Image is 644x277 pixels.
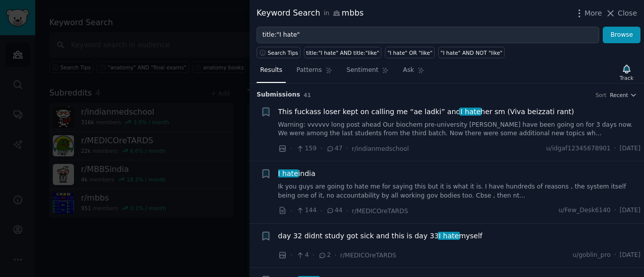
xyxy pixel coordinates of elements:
[614,144,616,153] span: ·
[296,206,316,215] span: 144
[278,231,482,241] a: day 32 didnt study got sick and this is day 33I hatemyself
[340,252,396,259] span: r/MEDICOreTARDS
[320,206,322,216] span: ·
[278,231,482,241] span: day 32 didnt study got sick and this is day 33 myself
[277,169,299,177] span: I hate
[278,168,315,179] a: I hateindia
[620,144,640,153] span: [DATE]
[620,251,640,260] span: [DATE]
[352,145,409,152] span: r/indianmedschool
[347,66,378,75] span: Sentiment
[320,143,322,154] span: ·
[278,107,575,117] a: This fuckass loser kept on calling me “ae ladki” andI hateher sm (Viva beizzati rant)
[585,8,602,19] span: More
[618,8,637,19] span: Close
[257,47,300,58] button: Search Tips
[441,49,503,56] div: "I hate" AND NOT "like"
[610,91,628,99] span: Recent
[304,92,311,98] span: 41
[296,251,308,260] span: 4
[268,49,298,56] span: Search Tips
[278,182,641,200] a: Ik you guys are going to hate me for saying this but it is what it is. I have hundreds of reasons...
[278,168,315,179] span: india
[346,143,348,154] span: ·
[318,251,331,260] span: 2
[352,208,408,215] span: r/MEDICOreTARDS
[343,62,392,83] a: Sentiment
[304,47,381,58] a: title:"I hate" AND title:"like"
[257,7,364,20] div: Keyword Search mbbs
[614,206,616,215] span: ·
[403,66,414,75] span: Ask
[296,66,321,75] span: Patterns
[459,108,481,116] span: I hate
[558,206,611,215] span: u/Few_Desk6140
[399,62,428,83] a: Ask
[293,62,336,83] a: Patterns
[335,250,337,260] span: ·
[326,206,343,215] span: 44
[438,47,505,58] a: "I hate" AND NOT "like"
[257,27,599,44] input: Try a keyword related to your business
[620,206,640,215] span: [DATE]
[290,143,292,154] span: ·
[596,91,607,99] div: Sort
[574,8,602,19] button: More
[387,49,433,56] div: "I hate" OR "like"
[290,250,292,260] span: ·
[438,232,460,240] span: I hate
[260,66,282,75] span: Results
[573,251,611,260] span: u/goblin_pro
[278,121,641,138] a: Warning: vvvvvv long post ahead Our biochem pre-university [PERSON_NAME] have been going on for 3...
[385,47,435,58] a: "I hate" OR "like"
[306,49,379,56] div: title:"I hate" AND title:"like"
[278,107,575,117] span: This fuckass loser kept on calling me “ae ladki” and her sm (Viva beizzati rant)
[324,9,329,18] span: in
[603,27,640,44] button: Browse
[312,250,314,260] span: ·
[614,251,616,260] span: ·
[610,91,637,99] button: Recent
[620,74,633,81] div: Track
[290,206,292,216] span: ·
[296,144,316,153] span: 159
[616,62,637,83] button: Track
[605,8,637,19] button: Close
[257,90,300,100] span: Submission s
[546,144,610,153] span: u/idgaf12345678901
[346,206,348,216] span: ·
[326,144,343,153] span: 47
[257,62,286,83] a: Results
